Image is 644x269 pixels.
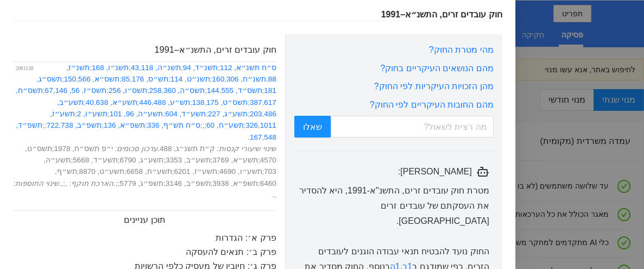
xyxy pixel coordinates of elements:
a: תשנ״ט, 114 [171,75,210,83]
span: תיקון מס׳ 20 [260,121,276,129]
span: נגיף הקורונה החדש – הוראת שעה – תיקון מס׳ 21 [147,121,200,129]
a: תשע״ח, 60 [206,121,244,129]
i: שינוי שיעורי קנסות: [217,145,276,153]
h2: תוכן עניינים [13,213,276,227]
a: תש״ס, 85 [122,75,168,83]
span: חוק ההסדרים במשק המדינה (תיקוני חקיקה להשגת יעדי התקציב והמדיניות הכלכלית לשנת הכספים 2003) [36,75,276,95]
span: [PERSON_NAME]: [398,167,472,176]
span: ת״ט [44,156,276,176]
span: תיקון מס׳ 15 לחוק התכנית להבראת כלכלת ישראל (תיקוני חקיקה להשגת יעדי התקציב והמדיניות הכלכלית לשנ... [96,98,109,107]
a: תשפ״ב, 722 [47,121,102,129]
span: תיקון מס׳ 9 לחוק שהייה שלא כדין (איסור סיוע) (הוראת שעה) [109,86,147,95]
span: חוק ההתייעלות הכלכלית (תיקוני חקיקה ליישום התכנית הכלכלית לשנים 2009 ו־2010) [206,98,219,107]
span: חוק למניעת הסתננות (עבירות ושיפוט) (הוראות שעה – הארכת תוקף) [104,121,145,129]
span: תיקון מס׳ 2 [131,64,181,72]
span: תיקון מס׳ 11 לחוק שהייה שלא כדין (איסור סיוע) (הוראות שעה) [16,86,262,106]
span: חוק הסדרים במשק המדינה (תיקוני חקיקה להשגת יעדי התקציב והמדיניות הכלכלית לשנת הכספים 1999) [171,75,210,83]
button: שאלו [294,116,331,137]
span: הודעה על עדכון סכומי אגרות ודמי היתר [212,156,258,164]
a: תש״ע, 446 [139,98,190,107]
a: 617 [264,98,276,107]
a: 486 [264,110,276,118]
i: הארכת תוקף: [70,179,114,187]
span: חוק למניעת הסתננות (עבירות ושיפוט) (הוראת שעה) [206,121,244,129]
a: תשנ״ו, 168 [92,64,129,72]
span: הודעה על עדכון סכומי אגרות ודמי היתר [119,179,163,187]
span: הודעה על עדכון סכומי אגרות ודמי היתר [127,167,172,176]
span: חוק המדיניות הכלכלית לשנת הכספים 2005 (תיקוני חקיקה) [163,86,176,95]
span: תיקון מס׳ 13 [86,98,137,107]
a: 555 [221,86,233,95]
span: תיקון מס׳ 14 לחוק שהייה שלא כדין (איסור סיוע) (הוראות שעה) [57,98,262,118]
input: מה רצית לשאול? [331,116,494,137]
span: הודעה על עדכון סכומי אגרות ודמי היתר [166,156,211,164]
span: חוק המדיניות הכלכלית לשנת הכספים 2004 (תיקוני חקיקה) [207,86,262,95]
a: ס״ח תשנ״א, 112 [220,64,276,72]
span: פרק א [216,233,276,242]
span: הודעה על עדכון סכומי אגרות ודמי היתר [212,179,258,187]
span: תיקון מס׳ 4 לחוק שהייה שלא כדין (איסור סיוע) (הוראות שעה) [132,75,144,83]
span: תיקון מס׳ 24 [264,133,276,141]
span: הודעה על עדכון סכומי אגרות ודמי היתר [25,145,276,164]
a: תשס״א, 150 [64,75,119,83]
span: תיקון מס׳ 12 [154,98,166,107]
a: תשפ״א, 136 [104,121,145,129]
a: מהם החובות העיקריים לפי החוק? [370,99,494,109]
a: 548 [264,133,276,141]
span: חוק להחלפת המונח מעביד (תיקוני חקיקה) [165,110,206,118]
a: 488 [154,98,166,107]
span: תיקון מס׳ 10 לחוק שהייה שלא כדין (איסור סיוע) (הוראות שעה) [55,86,67,95]
a: תשנ״ה, 43 [131,64,181,72]
span: הודעה על עדכון סכומי אגרות ודמי היתר [174,167,217,176]
a: תשע״ו, 2 [77,110,108,118]
span: תיקון מס׳ 8 לחוק שהייה שלא כדין (איסור סיוע) (הוראת שעה) [149,86,205,95]
span: תיקון מס׳ 3 לחוק שהייה שלא כדין (איסור סיוע) (הוראות שעה) [226,75,239,83]
a: 738 [61,121,73,129]
a: מהן הזכויות העיקריות לפי החוק? [374,81,494,91]
span: תיקון מס׳ 162 לחוק הביטוח הלאומי [77,110,108,118]
span: פרק ב [186,247,276,257]
span: חוק שהייה שלא כדין (איסור סיוע) (הוראות שעה) [92,64,129,72]
div: 2001138 [16,64,33,73]
span: הודעה על עדכון סכומי אגרות ודמי היתר [166,179,211,187]
span: פרק ב׳: תנאים להעסקה [186,247,276,257]
span: הודעה על עדכון סכומי אגרות ודמי היתר [119,156,163,164]
a: 146 [55,86,67,95]
span: תיקון מס׳ 12 לחוק שהייה שלא כדין (איסור סיוע) (הוראות שעה) [192,98,248,107]
a: 118 [141,64,154,72]
a: תשס״ג, 181 [36,75,276,95]
a: תשס״ז, 56, 67 [45,86,107,95]
a: תשע״ד, 604 [165,110,206,118]
a: תשס״ח, 387 [16,86,262,106]
h1: חוק עובדים זרים, התשנ״א–1991 [13,43,276,57]
a: תשע״ה, 96, 101 [110,110,163,118]
a: 566 [78,75,91,83]
span: הודעה על עדכון סכומי אגרות ודמי היתר [219,167,262,176]
span: הודעה על עדכון סכומי אגרות ודמי היתר [73,156,118,164]
a: מהי מטרת החוק? [429,45,494,54]
a: 360 [163,86,176,95]
i: שינוי התוספות: [13,179,59,187]
div: ; ; , ; ; ; , ; ; , ; , ; ; , ; , ; ; , ; , ; , ; , ; , ; , ; ; ; ; ; , ; ; ; ; ; ; , ; ; , . [13,62,276,211]
span: תיקון מס׳ 9 לחוק פסיקת ריבית והצמדה [16,121,262,141]
a: תשפ״ד, 167 [16,121,262,141]
span: תיקון מס׳ 14 לחוק שירות התעסוקה [221,86,233,95]
b: חוק עובדים זרים, התשנ״א–1991 [381,10,502,19]
span: תיקון מס׳ 20 לחוק התכנית להבראת כלכלת ישראל (תיקוני חקיקה להשגת יעדי התקציב והמדיניות הכלכלית לשנ... [61,121,73,129]
span: חוק הסדרים במשק המדינה (תיקוני חקיקה להשגת יעדי התקציב והמדיניות הכלכלית לשנת הכספים 2007) [45,86,107,95]
span: חוק איסור הלנה (תיקוני חקיקה – הוראות שעה) [183,64,218,72]
span: הודעה על עדכון סכומי אגרות ודמי היתר [55,167,276,187]
span: תיקון מס׳ 5 לחוק שהייה שלא כדין (איסור סיוע) (הוראת שעה – פעם רביעית [צ״ל: פעם שישית]) [64,75,119,83]
span: חוק ההסדרים במשק מדינת ישראל (תיקוני חקיקה להשגת יעדי התקציב והמדיניות הכלכלית לשנת התקציב 2000) [122,75,168,83]
span: צו העונשין (שינוי שיעורי קנסות) [160,145,215,153]
i: עדכון סכומים: [115,145,158,153]
a: 638 [96,98,109,107]
a: תשע״א, 40 [86,98,137,107]
span: תיקון מס׳ 147 – הוראת שעה לחוק הביטוח הלאומי [208,110,248,118]
a: תשע״ז, 326 [50,110,258,129]
span: תיקון לחוק שהייה שלא כדין (איסור סיוע) (הוראות שעה) [66,64,276,83]
a: 1011 [260,121,276,129]
span: חוק למניעת הסתננות ולהבטחת יציאתם של מסתננים מישראל (תיקוני חקיקה והוראות שעה) (תיקון) [50,110,258,129]
a: תשע״ג, 227 [208,110,248,118]
span: שאלו [303,120,322,134]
